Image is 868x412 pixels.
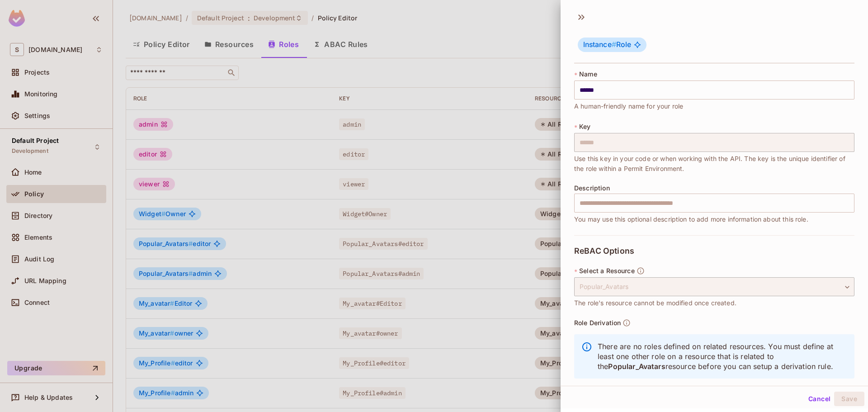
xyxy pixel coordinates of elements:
span: Key [579,123,590,130]
span: Description [574,185,610,192]
span: Select a Resource [579,267,635,275]
span: # [612,40,616,49]
span: Popular_Avatars [608,362,665,371]
span: Name [579,71,597,78]
span: Use this key in your code or when working with the API. The key is the unique identifier of the r... [574,154,854,174]
span: ReBAC Options [574,246,634,256]
span: A human-friendly name for your role [574,101,683,111]
div: Popular_Avatars [574,277,854,296]
button: Cancel [805,392,834,406]
span: Instance [583,40,616,49]
span: You may use this optional description to add more information about this role. [574,214,808,224]
span: Role [583,40,631,49]
button: Save [834,392,864,406]
p: There are no roles defined on related resources. You must define at least one other role on a res... [598,341,847,371]
span: The role's resource cannot be modified once created. [574,298,736,308]
span: Role Derivation [574,319,621,327]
